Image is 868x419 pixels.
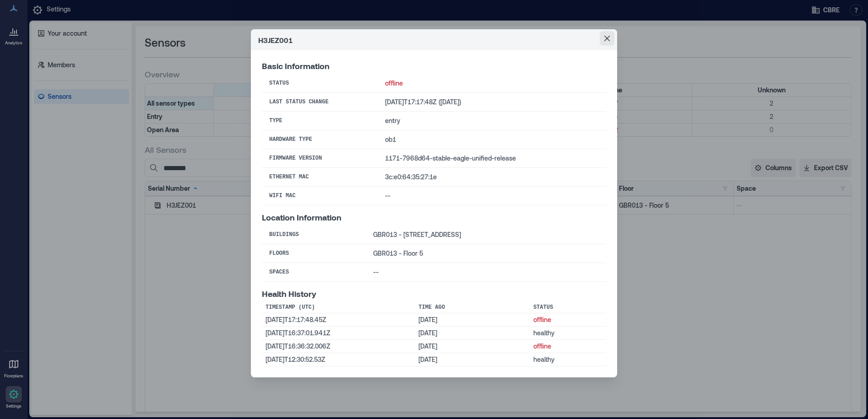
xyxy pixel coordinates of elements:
td: offline [530,313,606,327]
th: Last Status Change [262,93,378,112]
td: offline [378,74,606,93]
td: 1171-7968d64-stable-eagle-unified-release [378,149,606,168]
td: -- [378,187,606,205]
td: GBR013 - [STREET_ADDRESS] [366,226,606,244]
td: [DATE] [415,340,530,353]
td: ob1 [378,130,606,149]
td: offline [530,340,606,353]
td: [DATE]T16:36:32.006Z [262,340,415,353]
th: WiFi MAC [262,187,378,205]
button: Close [600,31,614,46]
td: [DATE] [415,313,530,327]
header: H3JEZ001 [251,29,617,50]
p: Basic Information [262,61,606,70]
p: Health History [262,289,606,298]
td: entry [378,112,606,130]
th: Floors [262,244,366,263]
td: GBR013 - Floor 5 [366,244,606,263]
th: Status [530,302,606,313]
th: Ethernet MAC [262,168,378,187]
th: Spaces [262,263,366,282]
td: -- [366,263,606,282]
th: Time Ago [415,302,530,313]
td: [DATE]T12:30:52.53Z [262,353,415,366]
td: [DATE] [415,327,530,340]
p: Location Information [262,213,606,222]
th: Type [262,112,378,130]
td: [DATE]T17:17:48Z ([DATE]) [378,93,606,112]
th: Status [262,74,378,93]
td: [DATE]T16:37:01.941Z [262,327,415,340]
td: [DATE]T17:17:48.45Z [262,313,415,327]
td: healthy [530,327,606,340]
th: Buildings [262,226,366,244]
th: Hardware Type [262,130,378,149]
td: [DATE] [415,353,530,366]
td: 3c:e0:64:35:27:1e [378,168,606,187]
td: healthy [530,353,606,366]
th: Timestamp (UTC) [262,302,415,313]
th: Firmware Version [262,149,378,168]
